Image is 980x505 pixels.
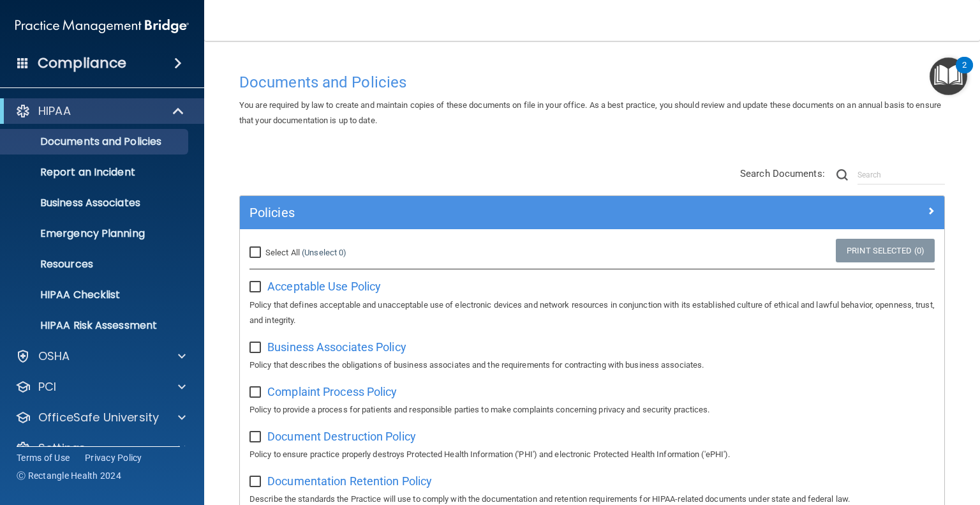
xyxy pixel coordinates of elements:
a: Privacy Policy [85,451,142,464]
p: Policy that describes the obligations of business associates and the requirements for contracting... [249,358,935,373]
a: Settings [15,441,186,456]
a: Policies [249,202,935,223]
p: Policy that defines acceptable and unacceptable use of electronic devices and network resources i... [249,298,935,328]
span: Ⓒ Rectangle Health 2024 [17,469,121,482]
button: Open Resource Center, 2 new notifications [930,57,967,95]
p: OfficeSafe University [38,410,159,425]
span: You are required by law to create and maintain copies of these documents on file in your office. ... [239,100,941,125]
h5: Policies [249,206,759,220]
span: Search Documents: [740,168,825,179]
span: Complaint Process Policy [267,385,397,398]
span: Acceptable Use Policy [267,280,381,293]
p: Policy to ensure practice properly destroys Protected Health Information ('PHI') and electronic P... [249,447,935,462]
p: Documents and Policies [8,135,182,148]
h4: Documents and Policies [239,74,945,91]
input: Select All (Unselect 0) [249,248,264,258]
p: HIPAA [38,103,71,119]
h4: Compliance [38,54,126,72]
p: Settings [38,441,85,456]
img: PMB logo [15,13,189,39]
a: PCI [15,379,186,395]
input: Search [857,165,945,185]
a: OfficeSafe University [15,410,186,425]
img: ic-search.3b580494.png [836,169,848,181]
a: (Unselect 0) [302,248,346,257]
span: Document Destruction Policy [267,430,416,443]
span: Business Associates Policy [267,340,406,354]
p: PCI [38,379,56,395]
p: HIPAA Checklist [8,289,182,301]
p: Policy to provide a process for patients and responsible parties to make complaints concerning pr... [249,402,935,418]
p: Report an Incident [8,166,182,179]
p: Resources [8,258,182,271]
p: OSHA [38,349,70,364]
span: Select All [265,248,300,257]
span: Documentation Retention Policy [267,474,432,488]
a: HIPAA [15,103,185,119]
p: Emergency Planning [8,227,182,240]
p: Business Associates [8,197,182,209]
a: OSHA [15,349,186,364]
a: Terms of Use [17,451,70,464]
a: Print Selected (0) [836,239,935,262]
p: HIPAA Risk Assessment [8,319,182,332]
div: 2 [962,65,967,82]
